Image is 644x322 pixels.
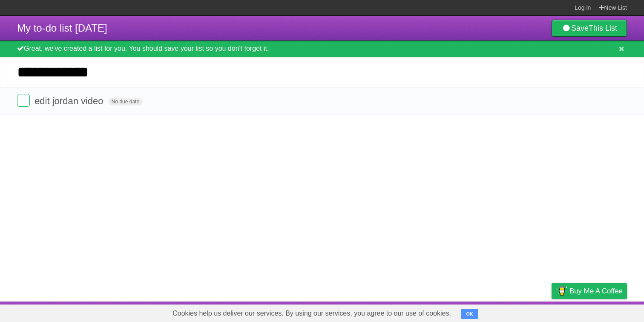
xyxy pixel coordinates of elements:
[512,304,530,320] a: Terms
[17,22,107,34] span: My to-do list [DATE]
[552,20,627,37] a: SaveThis List
[108,98,143,105] span: No due date
[164,305,460,322] span: Cookies help us deliver our services. By using our services, you agree to our use of cookies.
[573,304,627,320] a: Suggest a feature
[34,96,105,106] span: edit jordan video
[17,94,30,107] label: Done
[569,284,623,299] span: Buy me a coffee
[466,304,501,320] a: Developers
[552,283,627,299] a: Buy me a coffee
[461,309,478,319] button: OK
[438,304,456,320] a: About
[540,304,563,320] a: Privacy
[589,24,617,32] b: This List
[556,284,567,298] img: Buy me a coffee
